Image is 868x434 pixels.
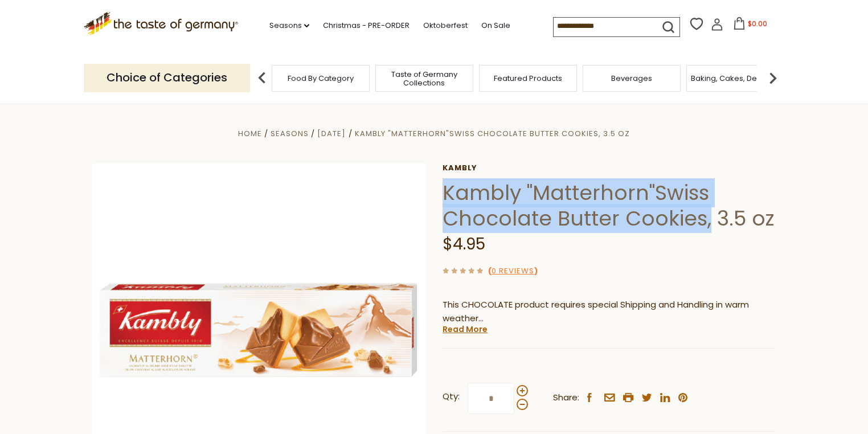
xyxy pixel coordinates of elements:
a: [DATE] [317,128,346,139]
a: Featured Products [494,74,562,83]
span: $0.00 [748,19,767,28]
a: 0 Reviews [492,265,534,277]
a: Beverages [611,74,652,83]
a: Read More [443,324,488,335]
button: $0.00 [726,17,774,34]
p: Choice of Categories [84,64,250,92]
a: Kambly "Matterhorn"Swiss Chocolate Butter Cookies, 3.5 oz [355,128,630,139]
img: next arrow [761,67,784,89]
a: Oktoberfest [423,19,468,32]
span: Share: [553,391,579,405]
a: Kambly [443,163,776,173]
span: ( ) [488,265,538,276]
img: previous arrow [251,67,273,89]
input: Qty: [468,383,514,414]
a: Taste of Germany Collections [379,70,470,87]
a: Seasons [271,128,309,139]
a: On Sale [481,19,510,32]
a: Home [238,128,262,139]
a: Food By Category [288,74,354,83]
a: Christmas - PRE-ORDER [323,19,410,32]
span: $4.95 [443,233,485,255]
a: Seasons [269,19,309,32]
strong: Qty: [443,390,460,404]
h1: Kambly "Matterhorn"Swiss Chocolate Butter Cookies, 3.5 oz [443,180,776,231]
a: Baking, Cakes, Desserts [691,74,779,83]
p: This CHOCOLATE product requires special Shipping and Handling in warm weather [443,298,776,326]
